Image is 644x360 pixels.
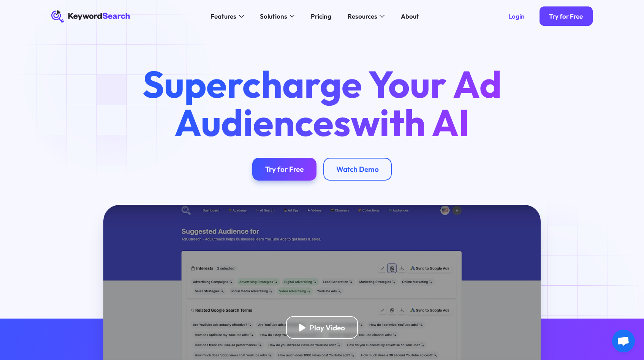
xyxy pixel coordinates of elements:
[210,11,236,21] div: Features
[348,11,377,21] div: Resources
[351,99,470,146] span: with AI
[260,11,287,21] div: Solutions
[540,6,593,26] a: Try for Free
[612,330,635,352] a: Open chat
[128,65,517,142] h1: Supercharge Your Ad Audiences
[306,10,336,23] a: Pricing
[549,12,583,20] div: Try for Free
[265,165,304,174] div: Try for Free
[311,11,331,21] div: Pricing
[336,165,379,174] div: Watch Demo
[310,323,345,332] div: Play Video
[499,6,535,26] a: Login
[396,10,424,23] a: About
[401,11,419,21] div: About
[508,12,525,20] div: Login
[252,158,316,181] a: Try for Free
